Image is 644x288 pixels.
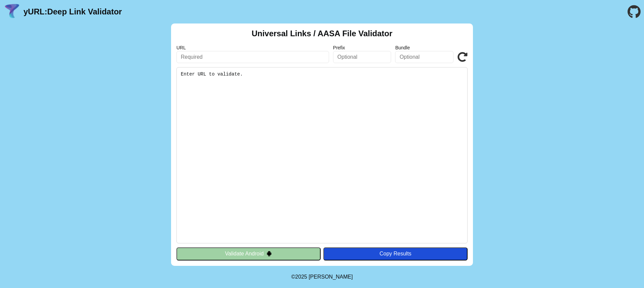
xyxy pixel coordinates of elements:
footer: © [291,266,353,288]
button: Validate Android [176,247,321,260]
a: Michael Ibragimchayev's Personal Site [309,274,353,280]
img: droidIcon.svg [266,251,272,256]
input: Optional [333,51,391,63]
img: yURL Logo [3,3,21,20]
input: Optional [395,51,453,63]
label: Prefix [333,45,391,50]
div: Copy Results [327,251,464,257]
label: URL [176,45,329,50]
span: 2025 [295,274,307,280]
h2: Universal Links / AASA File Validator [252,29,392,38]
button: Copy Results [323,247,468,260]
label: Bundle [395,45,453,50]
input: Required [176,51,329,63]
a: yURL:Deep Link Validator [23,7,122,16]
pre: Enter URL to validate. [176,67,468,243]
